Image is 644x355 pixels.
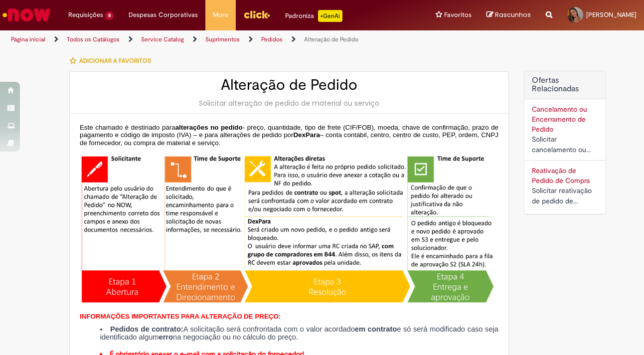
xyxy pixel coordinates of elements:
span: DexPara [293,131,320,139]
div: Padroniza [285,10,342,22]
strong: em contrato [355,325,397,333]
h2: Ofertas Relacionadas [532,76,598,94]
span: Requisições [68,10,103,20]
span: [PERSON_NAME] [586,10,637,19]
span: Adicionar a Favoritos [79,57,151,65]
div: Ofertas Relacionadas [524,71,606,214]
strong: Pedidos de contrato: [110,325,183,333]
button: Adicionar a Favoritos [69,50,157,71]
li: A solicitação será confrontada com o valor acordado e só será modificado caso seja identificado a... [100,326,498,341]
a: Alteração de Pedido [304,35,358,43]
span: 8 [105,11,114,20]
span: - preço, quantidade, tipo de frete (CIF/FOB), moeda, chave de confirmação, prazo de pagamento e c... [80,124,498,139]
span: More [213,10,228,20]
a: Rascunhos [486,10,531,20]
span: Rascunhos [495,10,531,19]
span: alterações no pedido [175,124,243,131]
div: Solicitar reativação de pedido de compra cancelado ou bloqueado. [532,185,598,206]
a: Reativação de Pedido de Compra [532,166,590,185]
div: Solicitar cancelamento ou encerramento de Pedido. [532,134,598,155]
span: – conta contábil, centro, centro de custo, PEP, ordem, CNPJ de fornecedor, ou compra de material ... [80,131,498,147]
span: Despesas Corporativas [129,10,198,20]
img: click_logo_yellow_360x200.png [243,7,270,22]
a: Página inicial [11,35,45,43]
img: ServiceNow [1,5,52,25]
h2: Alteração de Pedido [80,77,498,93]
a: Pedidos [261,35,283,43]
a: Todos os Catálogos [67,35,120,43]
span: INFORMAÇÕES IMPORTANTES PARA ALTERAÇÃO DE PREÇO: [80,313,281,320]
p: +GenAi [318,10,342,22]
span: Favoritos [444,10,472,20]
ul: Trilhas de página [7,30,422,49]
a: Cancelamento ou Encerramento de Pedido [532,105,587,134]
a: Service Catalog [141,35,184,43]
div: Solicitar alteração de pedido de material ou serviço [80,98,498,108]
a: Suprimentos [205,35,240,43]
strong: erro [159,333,173,341]
span: Este chamado é destinado para [80,124,175,131]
